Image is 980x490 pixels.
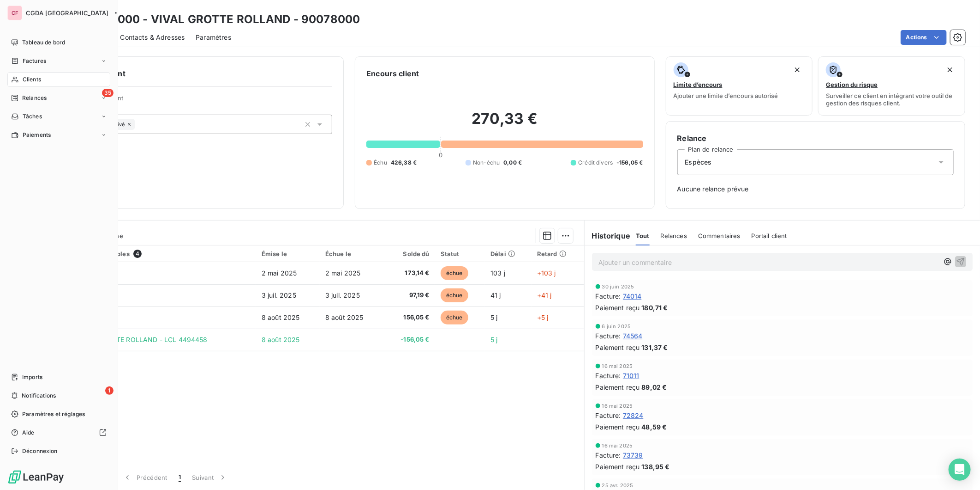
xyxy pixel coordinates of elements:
[196,33,231,42] span: Paramètres
[473,159,500,167] span: Non-échu
[596,303,640,312] span: Paiement reçu
[596,343,640,352] span: Paiement reçu
[441,288,468,302] span: échue
[366,110,643,137] h2: 270,33 €
[72,336,207,343] span: - VIVAL GROTTE ROLLAND - LCL 4494458
[949,459,971,481] div: Open Intercom Messenger
[262,250,314,257] div: Émise le
[262,291,296,299] span: 3 juil. 2025
[7,470,65,484] img: Logo LeanPay
[602,403,633,409] span: 16 mai 2025
[389,250,430,257] div: Solde dû
[7,109,110,124] a: Tâches
[901,30,947,45] button: Actions
[7,128,110,142] a: Paiements
[818,56,965,116] button: Gestion du risqueSurveiller ce client en intégrant votre outil de gestion des risques client.
[173,468,186,487] button: 1
[22,94,47,102] span: Relances
[7,54,110,68] a: Factures
[22,38,65,47] span: Tableau de bord
[23,131,51,139] span: Paiements
[117,468,173,487] button: Précédent
[262,313,300,321] span: 8 août 2025
[490,313,497,321] span: 5 j
[636,232,650,239] span: Tout
[642,343,668,352] span: 131,37 €
[23,75,41,84] span: Clients
[439,151,442,159] span: 0
[752,232,787,239] span: Portail client
[677,184,954,194] span: Aucune relance prévue
[389,291,430,300] span: 97,19 €
[22,410,85,418] span: Paramètres et réglages
[602,363,633,369] span: 16 mai 2025
[642,462,670,472] span: 138,95 €
[596,371,621,380] span: Facture :
[262,336,300,343] span: 8 août 2025
[26,9,108,17] span: CGDA [GEOGRAPHIC_DATA]
[186,468,233,487] button: Suivant
[490,336,497,343] span: 5 j
[22,429,35,437] span: Aide
[7,6,22,20] div: CF
[596,291,621,301] span: Facture :
[666,56,813,116] button: Limite d’encoursAjouter une limite d’encours autorisé
[325,250,378,257] div: Échue le
[674,81,723,88] span: Limite d’encours
[616,159,643,167] span: -156,05 €
[22,447,58,455] span: Déconnexion
[585,230,631,241] h6: Historique
[677,133,954,144] h6: Relance
[56,68,332,79] h6: Informations client
[22,392,56,400] span: Notifications
[135,120,142,129] input: Ajouter une valeur
[81,11,360,28] h3: 90078000 - VIVAL GROTTE ROLLAND - 90078000
[7,35,110,50] a: Tableau de bord
[325,269,361,277] span: 2 mai 2025
[23,112,42,121] span: Tâches
[826,81,878,88] span: Gestion du risque
[22,373,42,381] span: Imports
[389,269,430,278] span: 173,14 €
[179,473,181,482] span: 1
[105,386,114,395] span: 1
[602,483,633,488] span: 25 avr. 2025
[596,382,640,392] span: Paiement reçu
[23,57,46,65] span: Factures
[366,68,419,79] h6: Encours client
[623,410,644,420] span: 72824
[661,232,687,239] span: Relances
[102,89,114,97] span: 35
[7,72,110,87] a: Clients
[642,303,668,312] span: 180,71 €
[537,269,556,277] span: +103 j
[262,269,297,277] span: 2 mai 2025
[389,335,430,344] span: -156,05 €
[7,91,110,105] a: 35Relances
[596,410,621,420] span: Facture :
[537,291,552,299] span: +41 j
[441,266,468,280] span: échue
[623,331,643,341] span: 74564
[602,324,631,329] span: 6 juin 2025
[596,462,640,472] span: Paiement reçu
[602,284,634,289] span: 30 juin 2025
[490,291,501,299] span: 41 j
[596,450,621,460] span: Facture :
[133,250,142,258] span: 4
[490,269,505,277] span: 103 j
[389,313,430,322] span: 156,05 €
[596,331,621,341] span: Facture :
[685,158,712,167] span: Espèces
[674,92,778,99] span: Ajouter une limite d’encours autorisé
[490,250,526,257] div: Délai
[503,159,522,167] span: 0,00 €
[325,291,360,299] span: 3 juil. 2025
[72,250,251,258] div: Pièces comptables
[596,422,640,432] span: Paiement reçu
[325,313,364,321] span: 8 août 2025
[602,443,633,448] span: 16 mai 2025
[537,313,549,321] span: +5 j
[7,407,110,422] a: Paramètres et réglages
[642,382,667,392] span: 89,02 €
